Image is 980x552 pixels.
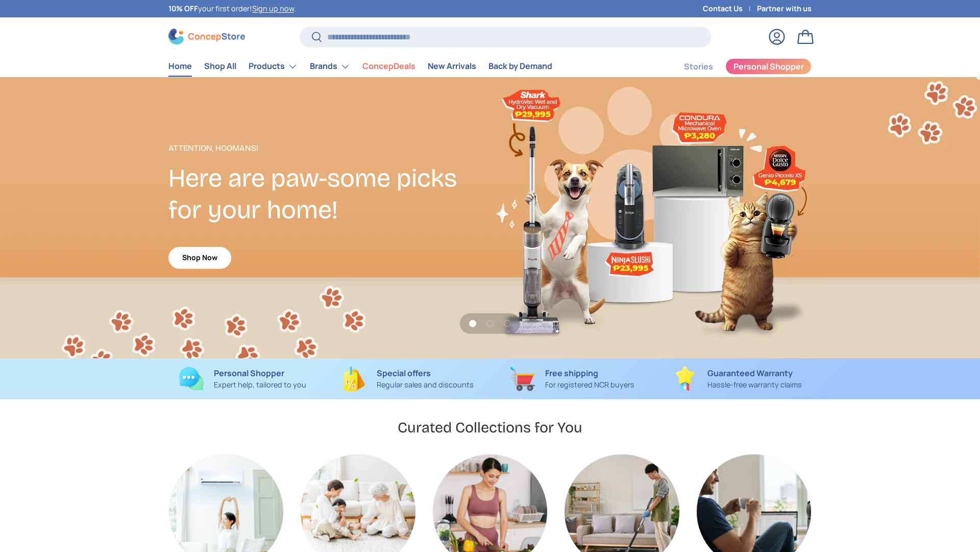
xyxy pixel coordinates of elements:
h2: Here are paw-some picks for your home! [168,163,490,226]
a: Personal Shopper Expert help, tailored to you [168,366,317,391]
a: Contact Us [703,3,757,14]
p: Expert help, tailored to you [214,379,306,390]
p: your first order! . [168,3,296,14]
strong: Free shipping [545,367,598,379]
a: Shop All [204,56,236,76]
span: Personal Shopper [733,62,804,71]
p: For registered NCR buyers [545,379,634,390]
a: Brands [310,56,350,77]
a: Guaranteed Warranty Hassle-free warranty claims [663,366,812,391]
a: New Arrivals [428,56,476,76]
img: ConcepStore [168,29,245,44]
a: Back by Demand [488,56,552,76]
p: Regular sales and discounts [377,379,474,390]
a: Partner with us [757,3,812,14]
strong: Guaranteed Warranty [707,367,793,379]
p: Attention, Hoomans! [168,142,490,154]
a: Shop Now [168,247,231,269]
p: Hassle-free warranty claims [707,379,802,390]
strong: 10% OFF [168,4,198,13]
h2: Curated Collections for You [398,418,582,437]
nav: Primary [168,56,552,77]
a: ConcepDeals [362,56,415,76]
summary: Brands [304,56,356,77]
a: Free shipping For registered NCR buyers [498,366,647,391]
a: Special offers Regular sales and discounts [333,366,482,391]
a: Stories [684,57,713,77]
summary: Products [242,56,304,77]
strong: Special offers [377,367,431,379]
a: Home [168,56,192,76]
strong: Personal Shopper [214,367,284,379]
nav: Secondary [659,56,812,77]
a: Products [249,56,298,77]
a: Personal Shopper [725,58,812,75]
a: Sign up now [252,4,294,13]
